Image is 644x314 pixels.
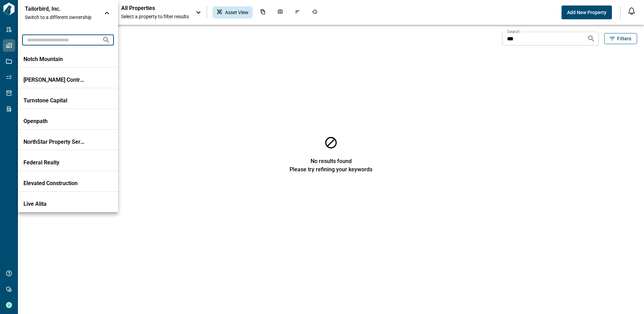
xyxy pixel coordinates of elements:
p: Notch Mountain [23,56,86,63]
p: Federal Realty [23,159,86,166]
p: Turnstone Capital [23,97,86,104]
p: [PERSON_NAME] Contracting [23,77,86,83]
p: NorthStar Property Services [23,139,86,145]
span: Switch to a different ownership [25,14,97,21]
p: Openpath [23,118,86,125]
p: Elevated Construction [23,180,86,187]
p: Tailorbird, Inc. [25,6,87,12]
button: Search organizations [99,33,113,47]
p: Live Alita [23,201,86,207]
